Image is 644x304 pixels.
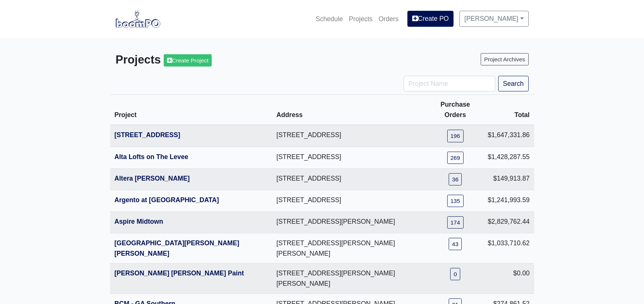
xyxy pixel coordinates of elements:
td: $0.00 [483,263,534,294]
td: $1,241,993.59 [483,190,534,211]
th: Address [272,95,427,125]
a: [STREET_ADDRESS] [115,131,180,139]
a: 135 [447,195,464,207]
td: [STREET_ADDRESS] [272,168,427,190]
a: Argento at [GEOGRAPHIC_DATA] [115,196,219,204]
a: 269 [447,152,464,164]
img: boomPO [116,10,160,28]
a: 0 [450,268,460,280]
td: [STREET_ADDRESS] [272,125,427,147]
td: $1,647,331.86 [483,125,534,147]
a: [PERSON_NAME] [459,11,528,26]
td: [STREET_ADDRESS] [272,190,427,211]
td: $2,829,762.44 [483,211,534,233]
button: Search [498,76,529,91]
th: Project [110,95,272,125]
a: Altera [PERSON_NAME] [115,175,190,182]
a: Projects [346,11,376,27]
input: Project Name [404,76,495,91]
a: Project Archives [481,53,528,65]
a: Aspire Midtown [115,218,163,225]
a: Schedule [313,11,346,27]
a: Orders [375,11,401,27]
td: [STREET_ADDRESS][PERSON_NAME][PERSON_NAME] [272,233,427,263]
a: 174 [447,216,464,229]
th: Total [483,95,534,125]
th: Purchase Orders [427,95,483,125]
a: Create Project [164,54,212,67]
a: Alta Lofts on The Levee [115,153,188,161]
td: [STREET_ADDRESS][PERSON_NAME][PERSON_NAME] [272,263,427,294]
a: 36 [449,173,462,185]
td: $1,033,710.62 [483,233,534,263]
a: 43 [449,238,462,250]
a: Create PO [407,11,454,26]
a: 196 [447,130,464,142]
td: $149,913.87 [483,168,534,190]
td: [STREET_ADDRESS] [272,147,427,168]
td: $1,428,287.55 [483,147,534,168]
h3: Projects [116,53,317,67]
a: [PERSON_NAME] [PERSON_NAME] Paint [115,269,244,277]
td: [STREET_ADDRESS][PERSON_NAME] [272,211,427,233]
a: [GEOGRAPHIC_DATA][PERSON_NAME][PERSON_NAME] [115,239,240,257]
